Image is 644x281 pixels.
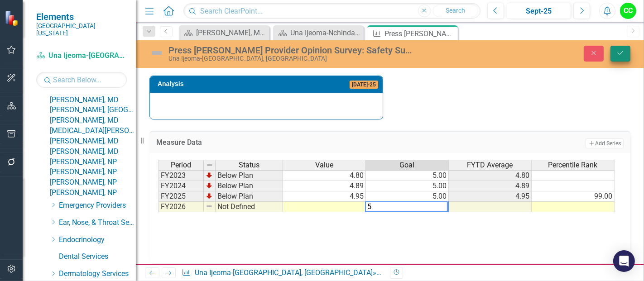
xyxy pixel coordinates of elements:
[283,191,366,202] td: 4.95
[4,10,21,27] img: ClearPoint Strategy
[216,181,283,191] td: Below Plan
[433,5,478,17] button: Search
[216,202,283,212] td: Not Defined
[620,3,636,19] button: CC
[159,191,204,202] td: FY2025
[59,235,136,245] a: Endocrinology
[507,3,571,19] button: Sept-25
[366,181,449,191] td: 5.00
[50,115,136,126] a: [PERSON_NAME], MD
[366,191,449,202] td: 5.00
[156,138,411,147] h3: Measure Data
[36,51,127,61] a: Una Ijeoma-[GEOGRAPHIC_DATA], [GEOGRAPHIC_DATA]
[206,192,213,200] img: TnMDeAgwAPMxUmUi88jYAAAAAElFTkSuQmCC
[283,181,366,191] td: 4.89
[168,55,414,62] div: Una Ijeoma-[GEOGRAPHIC_DATA], [GEOGRAPHIC_DATA]
[548,161,598,169] span: Percentile Rank
[50,167,136,177] a: [PERSON_NAME], NP
[449,181,532,191] td: 4.89
[36,11,127,22] span: Elements
[50,95,136,105] a: [PERSON_NAME], MD
[159,170,204,181] td: FY2023
[59,218,136,228] a: Ear, Nose, & Throat Services
[206,182,213,189] img: TnMDeAgwAPMxUmUi88jYAAAAAElFTkSuQmCC
[275,27,361,38] a: Una Ijeoma-Nchinda, MD Dashboard
[239,161,260,169] span: Status
[196,27,267,38] div: [PERSON_NAME], MD Dashboard
[510,6,568,17] div: Sept-25
[195,268,373,277] a: Una Ijeoma-[GEOGRAPHIC_DATA], [GEOGRAPHIC_DATA]
[50,177,136,188] a: [PERSON_NAME], NP
[350,81,378,89] span: [DATE]-25
[181,27,267,38] a: [PERSON_NAME], MD Dashboard
[206,203,213,210] img: 8DAGhfEEPCf229AAAAAElFTkSuQmCC
[50,188,136,198] a: [PERSON_NAME], NP
[400,161,415,169] span: Goal
[50,126,136,136] a: [MEDICAL_DATA][PERSON_NAME], [GEOGRAPHIC_DATA]
[315,161,333,169] span: Value
[159,202,204,212] td: FY2026
[446,7,465,14] span: Search
[59,252,136,262] a: Dental Services
[50,105,136,115] a: [PERSON_NAME], [GEOGRAPHIC_DATA]
[467,161,513,169] span: FYTD Average
[532,191,615,202] td: 99.00
[613,250,635,272] div: Open Intercom Messenger
[50,136,136,147] a: [PERSON_NAME], MD
[149,46,164,60] img: Not Defined
[159,181,204,191] td: FY2024
[283,170,366,181] td: 4.80
[59,269,136,279] a: Dermatology Services
[449,170,532,181] td: 4.80
[36,72,127,88] input: Search Below...
[290,27,361,38] div: Una Ijeoma-Nchinda, MD Dashboard
[182,268,383,278] div: » »
[206,171,213,179] img: TnMDeAgwAPMxUmUi88jYAAAAAElFTkSuQmCC
[366,170,449,181] td: 5.00
[36,22,127,37] small: [GEOGRAPHIC_DATA][US_STATE]
[50,157,136,167] a: [PERSON_NAME], NP
[183,3,481,19] input: Search ClearPoint...
[449,191,532,202] td: 4.95
[171,161,192,169] span: Period
[586,138,624,148] button: Add Series
[216,191,283,202] td: Below Plan
[158,81,263,87] h3: Analysis
[384,28,456,39] div: Press [PERSON_NAME] Provider Opinion Survey: Safety Survey Results
[206,162,213,169] img: 8DAGhfEEPCf229AAAAAElFTkSuQmCC
[59,200,136,211] a: Emergency Providers
[216,170,283,181] td: Below Plan
[50,147,136,157] a: [PERSON_NAME], MD
[168,45,414,55] div: Press [PERSON_NAME] Provider Opinion Survey: Safety Survey Results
